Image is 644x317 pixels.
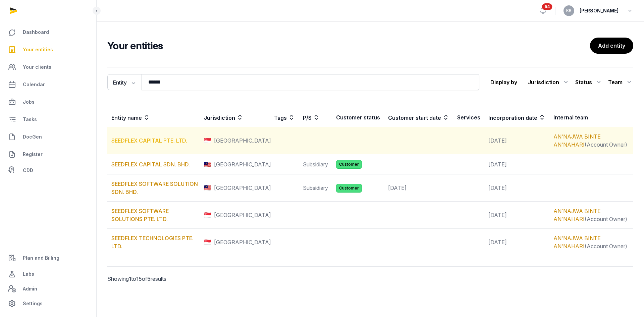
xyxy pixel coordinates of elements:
[453,108,484,127] th: Services
[5,164,91,177] a: CDD
[5,24,91,40] a: Dashboard
[5,266,91,282] a: Labs
[5,94,91,110] a: Jobs
[23,81,45,89] span: Calendar
[107,74,142,90] button: Entity
[214,211,271,219] span: [GEOGRAPHIC_DATA]
[5,76,91,93] a: Calendar
[5,296,91,312] a: Settings
[484,202,549,229] td: [DATE]
[5,42,91,58] a: Your entities
[528,77,570,88] div: Jurisdiction
[542,3,552,10] span: 54
[200,108,270,127] th: Jurisdiction
[107,40,590,52] h2: Your entities
[484,229,549,256] td: [DATE]
[553,234,629,250] div: (Account Owner)
[23,46,53,54] span: Your entities
[590,38,633,54] a: Add entity
[5,129,91,145] a: DocGen
[5,146,91,162] a: Register
[484,174,549,202] td: [DATE]
[107,267,231,291] p: Showing to of results
[23,133,42,141] span: DocGen
[111,208,169,222] a: SEEDFLEX SOFTWARE SOLUTIONS PTE. LTD.
[214,160,271,168] span: [GEOGRAPHIC_DATA]
[107,108,200,127] th: Entity name
[5,250,91,266] a: Plan and Billing
[214,184,271,192] span: [GEOGRAPHIC_DATA]
[484,127,549,154] td: [DATE]
[580,7,619,15] span: [PERSON_NAME]
[299,108,332,127] th: P/S
[553,133,629,149] div: (Account Owner)
[5,282,91,296] a: Admin
[23,115,37,123] span: Tasks
[214,137,271,145] span: [GEOGRAPHIC_DATA]
[608,77,633,88] div: Team
[111,180,198,195] a: SEEDFLEX SOFTWARE SOLUTION SDN. BHD.
[484,154,549,174] td: [DATE]
[111,137,187,144] a: SEEDFLEX CAPITAL PTE. LTD.
[299,174,332,202] td: Subsidiary
[384,174,453,202] td: [DATE]
[214,238,271,246] span: [GEOGRAPHIC_DATA]
[23,270,34,278] span: Labs
[299,154,332,174] td: Subsidiary
[5,111,91,127] a: Tasks
[336,184,362,193] span: Customer
[553,133,601,148] a: AN'NAJWA BINTE AN'NAHARI
[484,108,549,127] th: Incorporation date
[553,235,601,250] a: AN'NAJWA BINTE AN'NAHARI
[23,166,33,174] span: CDD
[23,150,43,158] span: Register
[490,77,517,88] p: Display by
[136,275,142,282] span: 15
[566,9,572,13] span: KR
[23,63,51,71] span: Your clients
[111,235,194,250] a: SEEDFLEX TECHNOLOGIES PTE. LTD.
[23,28,49,36] span: Dashboard
[332,108,384,127] th: Customer status
[129,275,131,282] span: 1
[23,98,35,106] span: Jobs
[270,108,299,127] th: Tags
[111,161,190,168] a: SEEDFLEX CAPITAL SDN. BHD.
[549,108,633,127] th: Internal team
[336,160,362,169] span: Customer
[575,77,603,88] div: Status
[23,300,43,308] span: Settings
[5,59,91,75] a: Your clients
[23,254,59,262] span: Plan and Billing
[553,208,601,222] a: AN'NAJWA BINTE AN'NAHARI
[553,207,629,223] div: (Account Owner)
[563,5,574,16] button: KR
[147,275,151,282] span: 5
[23,285,37,293] span: Admin
[384,108,453,127] th: Customer start date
